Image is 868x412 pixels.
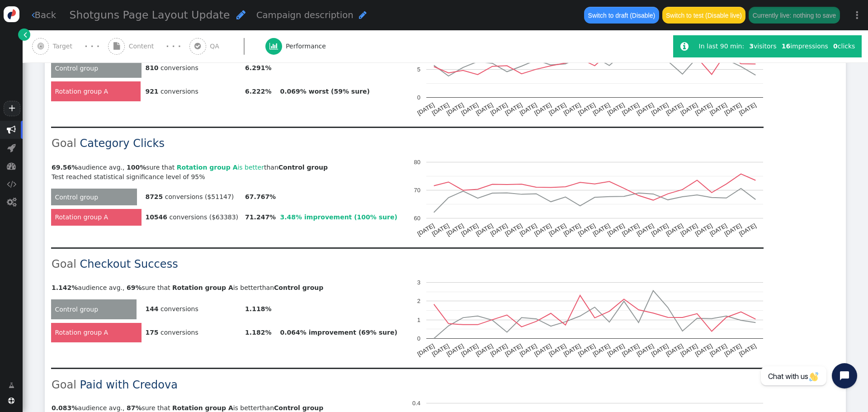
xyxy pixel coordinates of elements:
text: [DATE] [650,101,670,116]
b: 10546 [145,213,167,221]
a:  Content · · · [108,30,189,62]
text: [DATE] [533,222,552,237]
text: [DATE] [723,222,743,237]
text: [DATE] [606,222,626,237]
text: [DATE] [431,222,450,237]
text: [DATE] [650,222,670,237]
b: Rotation group A [172,284,233,291]
span:  [7,143,16,152]
span: Checkout Success [80,258,178,270]
text: [DATE] [679,101,699,116]
div: A chart. [401,160,763,246]
text: [DATE] [460,222,480,237]
text: 70 [414,187,420,194]
div: Rotation group A [51,326,112,339]
text: [DATE] [519,342,538,357]
text: [DATE] [562,222,582,237]
text: [DATE] [592,222,611,237]
text: [DATE] [475,342,494,357]
text: 0 [417,94,420,101]
text: [DATE] [504,342,524,357]
span:  [269,43,278,50]
b: 144 [145,305,158,313]
div: Control group [51,191,102,204]
text: [DATE] [577,222,596,237]
b: 921 [145,88,158,95]
span:  [194,43,201,50]
text: [DATE] [621,222,641,237]
span:  [113,43,120,50]
div: Rotation group A [51,211,112,223]
span: conversions [160,305,198,313]
text: [DATE] [650,342,670,357]
text: [DATE] [621,101,641,116]
span: Goal [52,379,76,391]
b: 0.083% [52,404,78,412]
div: Test reached statistical significance level of 95% [52,172,397,182]
td: audience avg., than [51,279,398,296]
text: [DATE] [665,342,684,357]
text: [DATE] [562,101,582,116]
text: [DATE] [475,222,494,237]
text: [DATE] [504,101,524,116]
div: · · · [85,40,99,52]
span:  [7,125,16,134]
b: Rotation group A [172,404,233,412]
text: [DATE] [709,342,728,357]
text: [DATE] [738,342,757,357]
span: is better [172,284,259,291]
span:  [24,30,27,39]
text: [DATE] [489,342,509,357]
span: is better [172,404,259,412]
text: [DATE] [416,101,436,116]
text: [DATE] [445,222,465,237]
a:  QA [189,30,265,62]
b: 1.118% [245,305,271,313]
b: 175 [145,329,158,336]
span: Shotguns Page Layout Update [70,9,230,21]
span: conversions ($51147) [165,193,234,200]
text: [DATE] [636,342,655,357]
text: [DATE] [694,342,713,357]
button: Currently live: nothing to save [749,7,840,23]
text: 80 [414,159,420,166]
text: [DATE] [723,342,743,357]
span:  [359,10,367,19]
img: logo-icon.svg [4,6,19,22]
span: clicks [833,43,855,50]
text: 5 [417,66,420,73]
b: 6.222% [245,88,271,95]
span: Category Clicks [80,137,165,150]
text: [DATE] [445,342,465,357]
text: [DATE] [548,342,567,357]
div: Control group [51,62,102,75]
text: [DATE] [548,101,567,116]
span: Performance [286,42,330,51]
b: 67.767% [245,193,276,200]
text: [DATE] [621,342,641,357]
text: [DATE] [489,222,509,237]
b: 0 [833,43,838,50]
svg: A chart. [401,280,763,366]
b: 1.142% [52,284,78,291]
a: + [4,101,20,116]
b: 8725 [145,193,163,200]
text: [DATE] [606,101,626,116]
text: [DATE] [738,101,757,116]
text: [DATE] [694,222,713,237]
span: is better [177,164,264,171]
span: conversions [160,88,198,95]
span: sure that [124,404,170,412]
span:  [8,398,14,404]
a:  Performance [265,30,346,62]
text: 2 [417,298,420,305]
text: [DATE] [592,101,611,116]
b: 16 [782,43,790,50]
text: [DATE] [431,101,450,116]
text: [DATE] [548,222,567,237]
b: 100% [127,164,146,171]
b: 6.291% [245,64,271,71]
text: [DATE] [533,342,552,357]
button: Switch to test (Disable live) [662,7,746,23]
text: [DATE] [679,342,699,357]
